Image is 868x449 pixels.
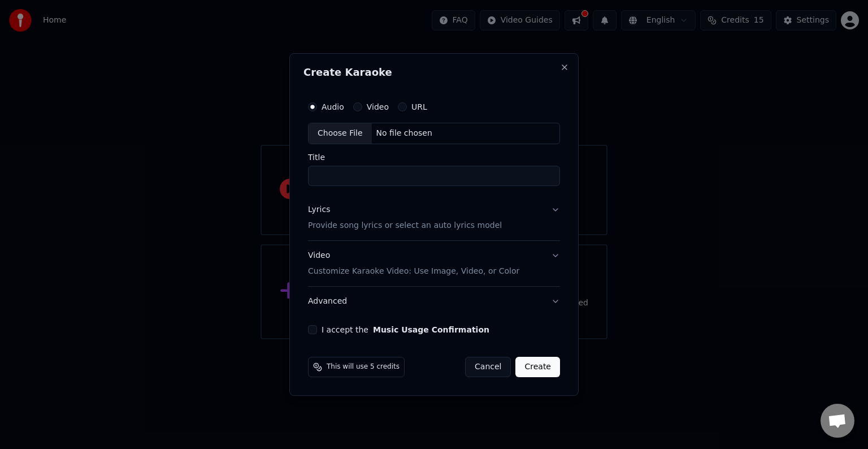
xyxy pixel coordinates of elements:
p: Customize Karaoke Video: Use Image, Video, or Color [308,266,519,277]
label: Title [308,153,560,161]
button: I accept the [373,326,489,334]
h2: Create Karaoke [303,67,565,77]
label: URL [411,103,427,111]
div: No file chosen [372,128,437,139]
span: This will use 5 credits [327,362,400,372]
button: Create [515,357,560,377]
button: Advanced [308,287,560,316]
div: Choose File [309,123,372,144]
label: Video [367,103,389,111]
div: Video [308,250,519,277]
button: VideoCustomize Karaoke Video: Use Image, Video, or Color [308,241,560,286]
div: Lyrics [308,204,330,215]
label: I accept the [322,326,489,334]
label: Audio [322,103,344,111]
p: Provide song lyrics or select an auto lyrics model [308,220,502,231]
button: LyricsProvide song lyrics or select an auto lyrics model [308,195,560,240]
button: Cancel [465,357,511,377]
